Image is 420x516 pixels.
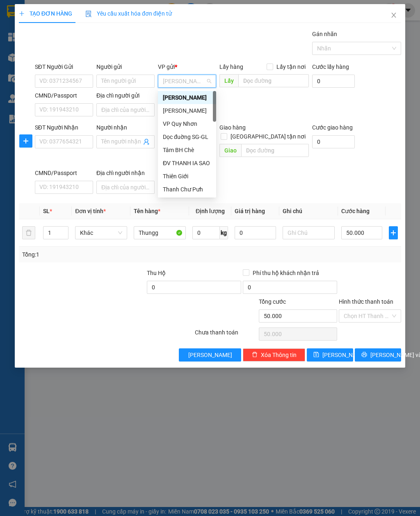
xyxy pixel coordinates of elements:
[235,208,265,214] span: Giá trị hàng
[19,11,25,16] span: plus
[249,268,322,277] span: Phí thu hộ khách nhận trả
[219,74,238,87] span: Lấy
[96,168,155,177] div: Địa chỉ người nhận
[96,123,155,132] div: Người nhận
[158,117,216,130] div: VP Quy Nhơn
[43,208,50,214] span: SL
[163,106,211,115] div: [PERSON_NAME]
[389,230,397,236] span: plus
[322,350,366,359] span: [PERSON_NAME]
[312,75,355,88] input: Cước lấy hàng
[312,135,355,148] input: Cước giao hàng
[96,103,155,116] input: Địa chỉ của người gửi
[273,62,309,71] span: Lấy tận nơi
[355,348,401,361] button: printer[PERSON_NAME] và In
[22,226,35,239] button: delete
[283,226,335,239] input: Ghi Chú
[341,208,370,214] span: Cước hàng
[389,226,398,239] button: plus
[219,124,246,131] span: Giao hàng
[147,270,166,276] span: Thu Hộ
[35,168,93,177] div: CMND/Passport
[163,132,211,141] div: Dọc đuờng SG-GL
[241,144,308,157] input: Dọc đường
[20,138,32,144] span: plus
[96,91,155,100] div: Địa chỉ người gửi
[85,10,172,17] span: Yêu cầu xuất hóa đơn điện tử
[312,31,337,37] label: Gán nhãn
[158,62,216,71] div: VP gửi
[194,328,258,342] div: Chưa thanh toán
[35,62,93,71] div: SĐT Người Gửi
[179,348,241,361] button: [PERSON_NAME]
[312,124,353,131] label: Cước giao hàng
[382,4,405,27] button: Close
[19,10,72,17] span: TẠO ĐƠN HÀNG
[252,352,258,358] span: delete
[158,157,216,170] div: ĐV THANH IA SAO
[219,64,243,70] span: Lấy hàng
[80,227,122,239] span: Khác
[158,130,216,143] div: Dọc đuờng SG-GL
[163,145,211,155] div: Tâm BH Chè
[219,144,241,157] span: Giao
[134,208,160,214] span: Tên hàng
[158,104,216,117] div: Phan Đình Phùng
[143,139,150,145] span: user-add
[19,134,32,148] button: plus
[22,250,163,259] div: Tổng: 1
[163,159,211,168] div: ĐV THANH IA SAO
[188,350,232,359] span: [PERSON_NAME]
[163,119,211,128] div: VP Quy Nhơn
[163,185,211,194] div: Thanh Chư Pưh
[261,350,297,359] span: Xóa Thông tin
[75,208,106,214] span: Đơn vị tính
[279,203,338,219] th: Ghi chú
[312,64,349,70] label: Cước lấy hàng
[307,348,353,361] button: save[PERSON_NAME]
[96,62,155,71] div: Người gửi
[390,12,397,18] span: close
[35,91,93,100] div: CMND/Passport
[163,172,211,181] div: Thiên Giới
[96,181,155,194] input: Địa chỉ của người nhận
[238,74,308,87] input: Dọc đường
[339,298,393,305] label: Hình thức thanh toán
[259,298,286,305] span: Tổng cước
[313,352,319,358] span: save
[227,132,309,141] span: [GEOGRAPHIC_DATA] tận nơi
[235,226,276,239] input: 0
[35,123,93,132] div: SĐT Người Nhận
[158,143,216,157] div: Tâm BH Chè
[85,11,92,17] img: icon
[158,91,216,104] div: Lê Đại Hành
[220,226,228,239] span: kg
[134,226,186,239] input: VD: Bàn, Ghế
[196,208,225,214] span: Định lượng
[158,170,216,183] div: Thiên Giới
[361,352,367,358] span: printer
[158,183,216,196] div: Thanh Chư Pưh
[163,75,211,87] span: Lê Đại Hành
[243,348,305,361] button: deleteXóa Thông tin
[163,93,211,102] div: [PERSON_NAME]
